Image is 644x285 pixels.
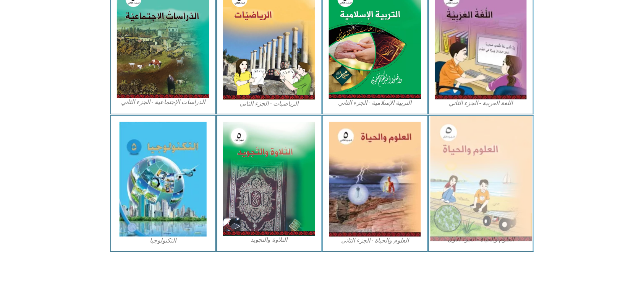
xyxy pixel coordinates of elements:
figcaption: الدراسات الإجتماعية - الجزء الثاني [117,98,209,107]
figcaption: التربية الإسلامية - الجزء الثاني [329,99,421,107]
figcaption: اللغة العربية - الجزء الثاني [435,99,527,108]
figcaption: التلاوة والتجويد [223,236,316,244]
figcaption: العلوم والحياة - الجزء الثاني [329,237,421,245]
figcaption: الرياضيات - الجزء الثاني [223,100,316,108]
figcaption: التكنولوجيا [117,237,209,245]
